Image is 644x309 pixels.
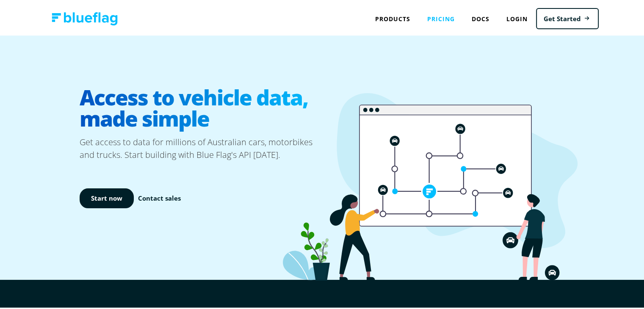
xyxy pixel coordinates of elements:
a: Get Started [536,6,599,28]
a: Contact sales [138,192,181,201]
h1: Access to vehicle data, made simple [80,78,325,134]
div: Products [367,8,419,26]
a: Pricing [419,8,463,26]
img: Blue Flag logo [52,11,118,24]
p: Get access to data for millions of Australian cars, motorbikes and trucks. Start building with Bl... [80,134,325,160]
a: Login to Blue Flag application [498,8,536,26]
a: Start now [80,187,134,207]
a: Docs [463,8,498,26]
